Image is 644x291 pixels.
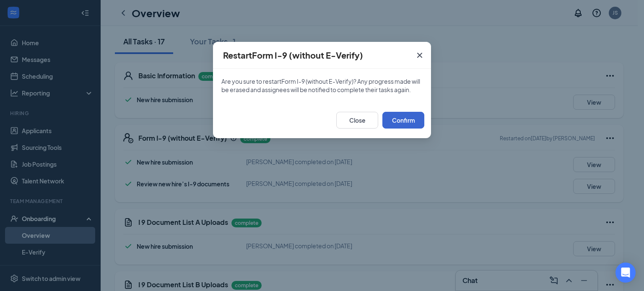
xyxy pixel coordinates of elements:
div: Open Intercom Messenger [615,263,636,283]
button: Confirm [382,112,424,129]
button: Close [336,112,378,129]
h4: Restart Form I-9 (without E-Verify) [223,49,363,61]
svg: Cross [415,50,425,60]
p: Are you sure to restart Form I-9 (without E-Verify) ? Any progress made will be erased and assign... [221,77,423,94]
button: Close [408,42,431,69]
